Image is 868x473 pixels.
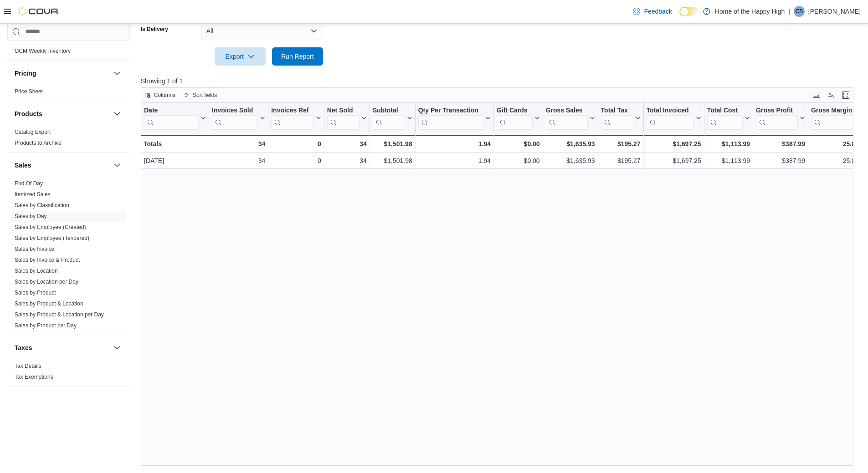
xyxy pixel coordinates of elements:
label: Is Delivery [141,25,168,33]
div: $0.00 [497,155,540,166]
div: 0 [271,138,321,149]
input: Dark Mode [679,7,699,16]
div: $1,113.99 [707,138,750,149]
div: $387.99 [756,155,805,166]
div: Invoices Sold [212,107,258,130]
span: Tax Details [15,362,41,370]
button: Keyboard shortcuts [811,90,822,101]
span: Sales by Product [15,289,56,296]
a: Sales by Location per Day [15,279,78,285]
span: Feedback [644,7,672,16]
div: Qty Per Transaction [418,107,483,115]
a: Sales by Location [15,268,58,274]
div: $1,635.93 [545,155,595,166]
p: Home of the Happy High [715,6,785,17]
a: Sales by Day [15,213,47,219]
a: OCM Weekly Inventory [15,48,71,54]
div: Invoices Ref [271,107,313,130]
button: Taxes [112,342,123,353]
div: $1,501.98 [372,138,412,149]
span: Catalog Export [15,128,51,136]
a: Sales by Employee (Created) [15,224,86,230]
button: Subtotal [372,107,412,130]
a: Itemized Sales [15,191,51,198]
div: Total Invoiced [646,107,693,115]
div: Sales [7,178,130,335]
button: Sales [15,161,110,170]
span: Sales by Location per Day [15,278,78,285]
div: $387.99 [756,138,805,149]
button: Sort fields [180,90,221,101]
img: Cova [18,7,59,16]
button: Sales [112,160,123,171]
div: Invoices Ref [271,107,313,115]
div: $1,697.25 [646,155,701,166]
span: Sales by Location [15,267,58,275]
div: 0 [271,155,321,166]
span: Sales by Invoice [15,245,54,253]
button: Invoices Sold [212,107,265,130]
div: Gross Margin [811,107,857,130]
div: 1.94 [418,155,491,166]
div: Net Sold [327,107,359,130]
div: Total Cost [707,107,742,115]
div: 25.83% [811,155,864,166]
span: Sales by Product & Location [15,300,83,307]
span: Run Report [281,52,314,61]
div: Gross Profit [756,107,798,115]
a: Sales by Product per Day [15,322,77,329]
h3: Taxes [15,343,32,352]
span: Sales by Invoice & Product [15,256,80,264]
button: All [201,22,323,40]
span: Itemized Sales [15,191,51,198]
span: Sales by Classification [15,202,69,209]
button: Taxes [15,343,110,352]
h3: Sales [15,161,31,170]
span: Sales by Day [15,213,47,220]
div: Date [144,107,199,130]
span: OCM Weekly Inventory [15,47,71,55]
button: Products [15,109,110,118]
div: Qty Per Transaction [418,107,483,130]
a: Sales by Product [15,290,56,296]
p: Showing 1 of 1 [141,76,861,86]
button: Gross Margin [811,107,864,130]
button: Gross Sales [545,107,595,130]
div: $195.27 [601,155,640,166]
div: Christine Sommerville [794,6,805,17]
a: Products to Archive [15,140,62,146]
div: Gross Margin [811,107,857,115]
button: Net Sold [327,107,366,130]
div: 34 [327,155,367,166]
div: Totals [144,138,206,149]
a: Sales by Product & Location per Day [15,311,104,318]
a: Tax Exemptions [15,374,53,380]
span: CS [796,6,803,17]
div: 34 [212,138,265,149]
div: Products [7,127,130,152]
span: Sort fields [193,92,217,99]
div: Taxes [7,361,130,386]
div: OCM [7,46,130,60]
button: Export [215,47,266,66]
button: Gift Cards [497,107,540,130]
a: Price Sheet [15,88,43,95]
p: [PERSON_NAME] [808,6,861,17]
div: 1.94 [418,138,490,149]
button: Columns [141,90,179,101]
button: Run Report [272,47,323,66]
div: Gross Sales [545,107,587,130]
a: Sales by Classification [15,202,69,209]
div: Gross Sales [545,107,587,115]
button: Display options [826,90,837,101]
div: Subtotal [372,107,405,130]
span: Products to Archive [15,139,62,147]
div: Pricing [7,86,130,101]
div: $1,501.98 [373,155,412,166]
div: Total Tax [601,107,633,130]
button: Gross Profit [756,107,805,130]
button: Date [144,107,206,130]
h3: Pricing [15,69,36,78]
